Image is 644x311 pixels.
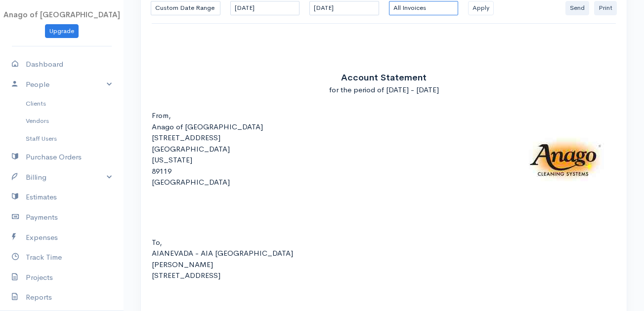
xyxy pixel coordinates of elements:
span: Account Statement [341,72,427,83]
span: Anago of [GEOGRAPHIC_DATA] [3,10,120,19]
div: To, AIANEVADA - AIA [GEOGRAPHIC_DATA] [PERSON_NAME] [STREET_ADDRESS] [152,237,616,281]
img: logo-43853.jpg [517,110,616,209]
span: for the period of [DATE] - [DATE] [329,85,439,94]
div: From, Anago of [GEOGRAPHIC_DATA] [STREET_ADDRESS] [GEOGRAPHIC_DATA] [US_STATE] 89119 [GEOGRAPHIC_... [152,110,275,188]
button: Apply [468,1,494,15]
a: Upgrade [45,24,79,39]
button: Print [594,1,617,15]
button: Send [565,1,589,15]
